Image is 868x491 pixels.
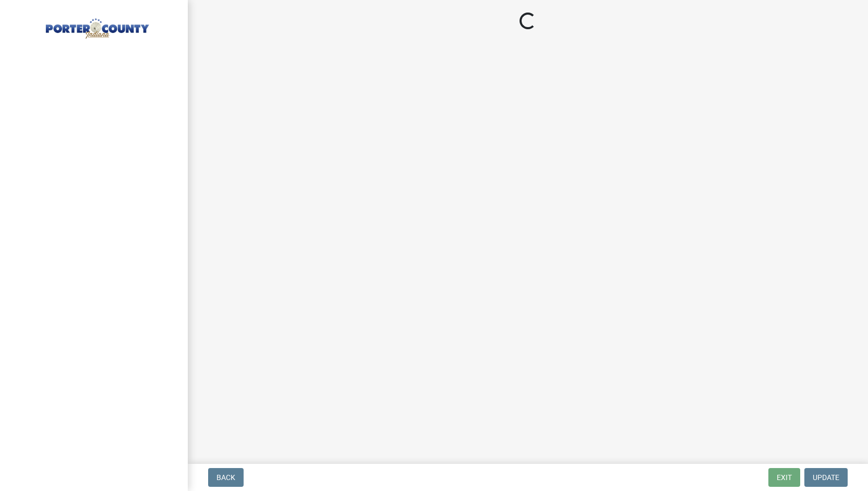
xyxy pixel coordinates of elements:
[804,468,848,487] button: Update
[768,468,800,487] button: Exit
[216,473,235,482] span: Back
[208,468,244,487] button: Back
[21,11,171,40] img: Porter County, Indiana
[813,473,839,482] span: Update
